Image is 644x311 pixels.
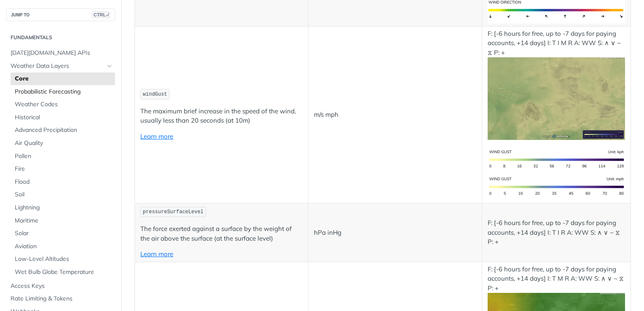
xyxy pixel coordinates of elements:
p: F: [-6 hours for free, up to -7 days for paying accounts, +14 days] I: T I R A: WW S: ∧ ∨ ~ ⧖ P: + [488,218,625,247]
span: Aviation [15,242,113,251]
a: Maritime [11,214,115,227]
span: Fire [15,165,113,173]
a: Fire [11,163,115,175]
a: Soil [11,188,115,201]
span: pressureSurfaceLevel [143,209,204,215]
span: Core [15,75,113,83]
p: hPa inHg [314,228,476,238]
p: F: [-6 hours for free, up to -7 days for paying accounts, +14 days] I: T I M R A: WW S: ∧ ∨ ~ ⧖ P: + [488,29,625,140]
span: Expand image [488,182,625,190]
button: Hide subpages for Weather Data Layers [106,63,113,70]
p: The maximum brief increase in the speed of the wind, usually less than 20 seconds (at 10m) [140,107,303,126]
a: Aviation [11,240,115,253]
span: Low-Level Altitudes [15,255,113,263]
a: Weather Data LayersHide subpages for Weather Data Layers [6,60,115,72]
a: [DATE][DOMAIN_NAME] APIs [6,47,115,59]
span: Flood [15,178,113,186]
span: Historical [15,113,113,122]
p: The force exerted against a surface by the weight of the air above the surface (at the surface le... [140,224,303,243]
a: Learn more [140,250,173,258]
span: Soil [15,190,113,199]
a: Advanced Precipitation [11,124,115,137]
span: [DATE][DOMAIN_NAME] APIs [11,49,113,57]
p: m/s mph [314,110,476,120]
span: Pollen [15,152,113,161]
span: Air Quality [15,139,113,147]
button: JUMP TOCTRL-/ [6,8,115,21]
a: Probabilistic Forecasting [11,86,115,98]
a: Learn more [140,132,173,140]
span: Weather Codes [15,100,113,109]
a: Solar [11,227,115,240]
a: Low-Level Altitudes [11,253,115,265]
a: Core [11,72,115,85]
a: Air Quality [11,137,115,150]
a: Access Keys [6,280,115,292]
a: Lightning [11,201,115,214]
span: Expand image [488,94,625,102]
a: Rate Limiting & Tokens [6,292,115,305]
span: Wet Bulb Globe Temperature [15,268,113,276]
span: CTRL-/ [92,11,110,18]
a: Pollen [11,150,115,163]
h2: Fundamentals [6,34,115,41]
a: Flood [11,176,115,188]
a: Weather Codes [11,98,115,111]
span: Advanced Precipitation [15,126,113,134]
span: Probabilistic Forecasting [15,88,113,96]
span: Solar [15,229,113,238]
span: windGust [143,91,167,97]
span: Expand image [488,155,625,163]
span: Expand image [488,5,625,13]
span: Weather Data Layers [11,62,104,70]
span: Access Keys [11,282,113,290]
a: Historical [11,111,115,124]
span: Maritime [15,217,113,225]
span: Rate Limiting & Tokens [11,295,113,303]
span: Lightning [15,204,113,212]
a: Wet Bulb Globe Temperature [11,266,115,279]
